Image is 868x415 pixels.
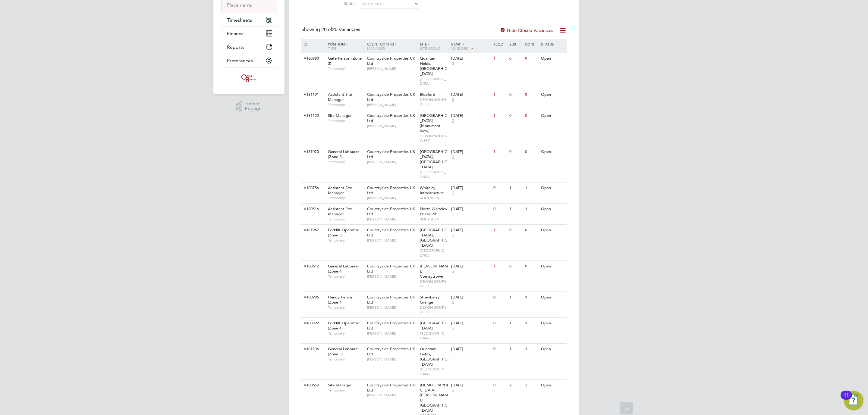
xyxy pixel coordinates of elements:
[245,106,262,111] span: Engage
[420,46,440,51] span: Site Group
[328,357,364,362] span: Temporary
[328,295,353,305] span: Handy Person (Zone 4)
[420,264,448,279] span: [PERSON_NAME], Comeytrowe
[302,146,323,158] div: V181070
[451,61,455,66] span: 3
[420,305,448,314] span: DEVON SOUTH-WEST
[328,185,352,195] span: Assistant Site Manager
[492,261,508,272] div: 1
[328,331,364,336] span: Temporary
[524,292,539,303] div: 1
[328,160,364,164] span: Temporary
[236,101,262,113] a: Powered byEngage
[420,367,448,376] span: [GEOGRAPHIC_DATA]
[451,207,490,212] div: [DATE]
[420,295,440,305] span: Strawberry Grange
[367,102,417,107] span: [PERSON_NAME]
[420,170,448,179] span: [GEOGRAPHIC_DATA]
[539,53,566,64] div: Open
[328,66,364,71] span: Temporary
[420,195,448,200] span: SOUTHERN
[227,58,253,64] span: Preferences
[227,31,244,36] span: Finance
[221,54,277,67] button: Preferences
[451,212,455,217] span: 2
[328,227,359,238] span: Forklift Operator (Zone 3)
[302,261,323,272] div: V180612
[302,225,323,236] div: V181067
[524,380,539,391] div: 2
[451,264,490,269] div: [DATE]
[328,46,336,51] span: Type
[418,39,450,53] div: Site /
[420,56,447,76] span: Quantam Fields, [GEOGRAPHIC_DATA]
[221,13,277,27] button: Timesheets
[367,357,417,362] span: [PERSON_NAME]
[451,149,490,154] div: [DATE]
[500,27,553,33] label: Hide Closed Vacancies
[328,195,364,200] span: Temporary
[524,318,539,329] div: 1
[328,113,352,118] span: Site Manager
[539,292,566,303] div: Open
[420,320,447,331] span: [GEOGRAPHIC_DATA]
[367,305,417,310] span: [PERSON_NAME]
[492,110,508,121] div: 1
[367,92,415,102] span: Countryside Properties UK Ltd
[420,248,448,257] span: [GEOGRAPHIC_DATA]
[302,204,323,215] div: V180516
[328,238,364,243] span: Temporary
[524,53,539,64] div: 0
[420,346,447,367] span: Quantam Fields, [GEOGRAPHIC_DATA]
[367,393,417,398] span: [PERSON_NAME]
[451,118,455,123] span: 2
[508,292,524,303] div: 1
[302,380,323,391] div: V180659
[451,388,455,393] span: 2
[420,382,448,413] span: [DEMOGRAPHIC_DATA] [PERSON_NAME][GEOGRAPHIC_DATA]
[539,204,566,215] div: Open
[328,217,364,222] span: Temporary
[367,56,415,66] span: Countryside Properties UK Ltd
[492,344,508,355] div: 0
[302,344,323,355] div: V181136
[539,380,566,391] div: Open
[227,2,252,8] a: Placements
[492,183,508,194] div: 0
[492,292,508,303] div: 0
[451,186,490,191] div: [DATE]
[508,344,524,355] div: 1
[321,27,332,33] span: 20 of
[321,1,355,6] label: Status
[539,146,566,158] div: Open
[420,76,448,86] span: [GEOGRAPHIC_DATA]
[451,233,455,238] span: 2
[328,305,364,310] span: Temporary
[451,154,455,160] span: 2
[328,206,352,217] span: Assistant Site Manager
[539,89,566,100] div: Open
[302,89,323,100] div: V181191
[524,146,539,158] div: 0
[451,326,455,331] span: 2
[367,238,417,243] span: [PERSON_NAME]
[492,318,508,329] div: 0
[328,149,359,159] span: General Labourer (Zone 3)
[420,134,448,143] span: DEVON SOUTH-WEST
[323,39,366,53] div: Position /
[492,225,508,236] div: 1
[420,113,447,133] span: [GEOGRAPHIC_DATA] (Monument View)
[524,344,539,355] div: 1
[539,183,566,194] div: Open
[508,146,524,158] div: 0
[328,320,359,331] span: Forklift Operator (Zone 4)
[221,73,277,83] a: Go to home page
[302,183,323,194] div: V180756
[539,318,566,329] div: Open
[524,183,539,194] div: 1
[492,204,508,215] div: 0
[367,185,415,195] span: Countryside Properties UK Ltd
[492,53,508,64] div: 1
[508,89,524,100] div: 0
[451,92,490,97] div: [DATE]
